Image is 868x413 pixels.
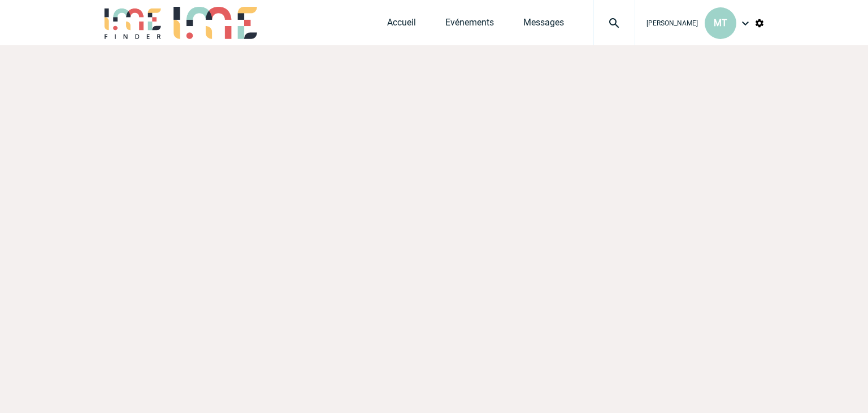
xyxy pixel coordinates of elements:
[646,19,698,27] span: [PERSON_NAME]
[523,17,564,33] a: Messages
[103,7,162,39] img: IME-Finder
[445,17,494,33] a: Evénements
[387,17,416,33] a: Accueil
[714,18,727,28] span: MT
